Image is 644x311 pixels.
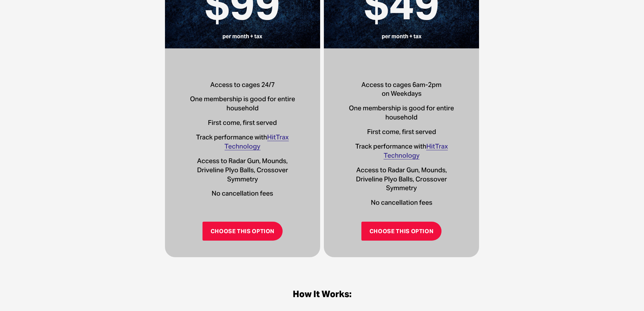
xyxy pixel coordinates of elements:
[222,33,262,40] strong: per month + tax
[344,165,459,193] p: Access to Radar Gun, Mounds, Driveline Plyo Balls, Crossover Symmetry
[185,94,301,113] p: One membership is good for entire household
[185,118,301,127] p: First come, first served
[185,80,301,89] p: Access to cages 24/7
[185,156,301,184] p: Access to Radar Gun, Mounds, Driveline Plyo Balls, Crossover Symmetry
[224,133,289,150] a: HitTrax Technology
[344,127,459,136] p: First come, first served
[344,142,459,160] p: Track performance with
[344,80,459,98] p: Access to cages 6am-2pm on Weekdays
[185,133,301,151] p: Track performance with
[185,289,459,299] h4: How It Works:
[344,198,459,207] p: No cancellation fees
[382,33,422,40] strong: per month + tax
[344,104,459,122] p: One membership is good for entire household
[202,222,283,241] a: Choose This Option
[384,142,448,159] a: HitTrax Technology
[361,222,442,241] a: Choose this option
[185,189,301,198] p: No cancellation fees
